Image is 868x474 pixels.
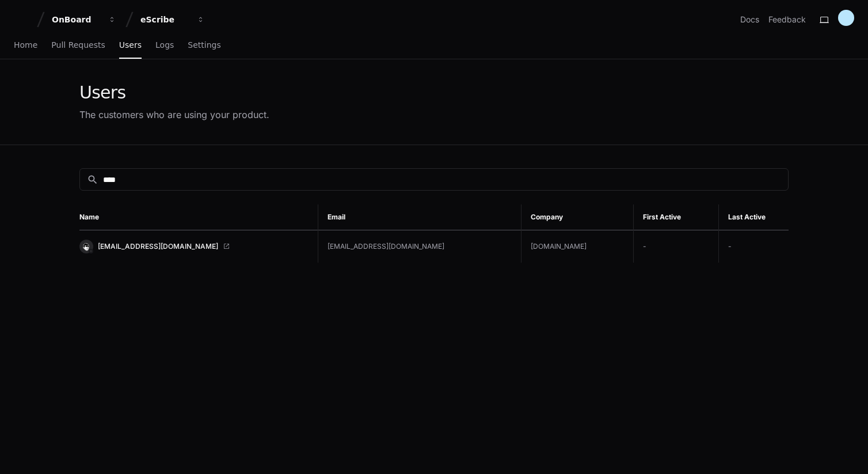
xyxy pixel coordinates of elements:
[98,242,218,251] span: [EMAIL_ADDRESS][DOMAIN_NAME]
[51,41,105,48] span: Pull Requests
[768,14,806,25] button: Feedback
[119,32,142,59] a: Users
[79,82,269,103] div: Users
[140,14,190,25] div: eScribe
[521,230,633,263] td: [DOMAIN_NAME]
[52,14,101,25] div: OnBoard
[318,204,521,230] th: Email
[155,41,174,48] span: Logs
[79,240,309,253] a: [EMAIL_ADDRESS][DOMAIN_NAME]
[14,41,37,48] span: Home
[188,32,220,59] a: Settings
[87,174,98,185] mat-icon: search
[633,204,718,230] th: First Active
[81,241,92,252] img: 12.svg
[136,9,210,30] button: eScribe
[119,41,142,48] span: Users
[718,230,789,263] td: -
[47,9,121,30] button: OnBoard
[155,32,174,59] a: Logs
[51,32,105,59] a: Pull Requests
[718,204,789,230] th: Last Active
[633,230,718,263] td: -
[318,230,521,263] td: [EMAIL_ADDRESS][DOMAIN_NAME]
[740,14,759,25] a: Docs
[521,204,633,230] th: Company
[14,32,37,59] a: Home
[188,41,220,48] span: Settings
[79,108,269,122] div: The customers who are using your product.
[79,204,318,230] th: Name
